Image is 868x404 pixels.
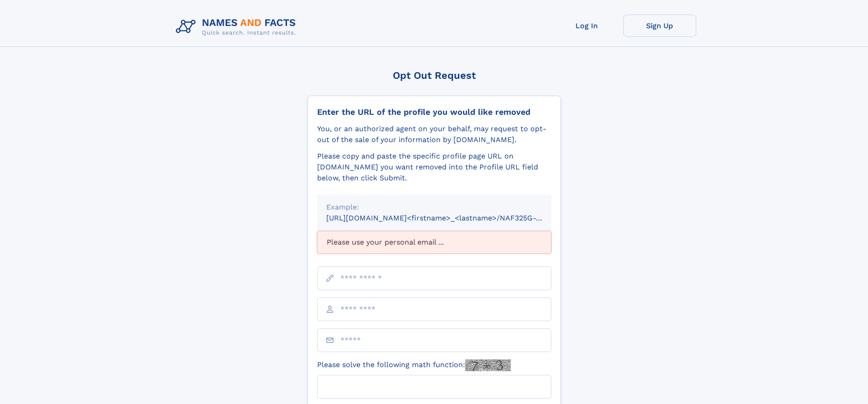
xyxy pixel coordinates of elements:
small: [URL][DOMAIN_NAME]<firstname>_<lastname>/NAF325G-xxxxxxxx [326,214,569,222]
div: Example: [326,202,542,213]
a: Sign Up [623,15,696,37]
img: Logo Names and Facts [172,15,303,39]
label: Please solve the following math function: [317,359,511,371]
a: Log In [550,15,623,37]
div: Opt Out Request [308,70,561,81]
div: You, or an authorized agent on your behalf, may request to opt-out of the sale of your informatio... [317,123,551,145]
div: Please copy and paste the specific profile page URL on [DOMAIN_NAME] you want removed into the Pr... [317,151,551,184]
div: Please use your personal email ... [317,231,551,254]
div: Enter the URL of the profile you would like removed [317,107,551,117]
